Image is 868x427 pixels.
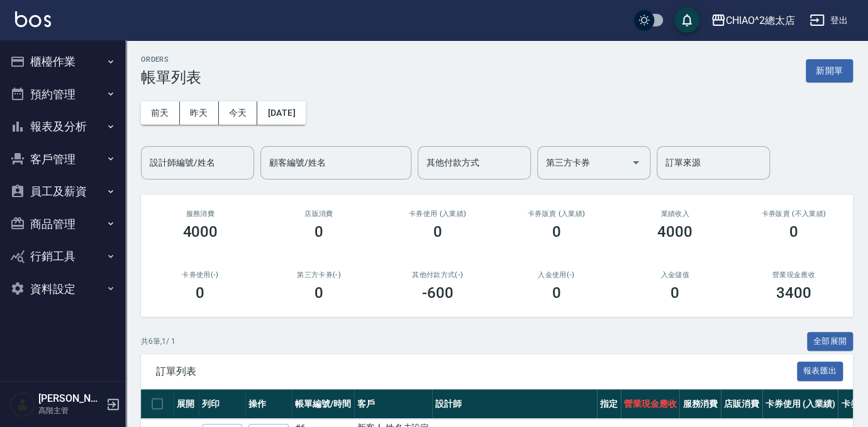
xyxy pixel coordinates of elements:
[631,271,720,279] h2: 入金儲值
[141,336,175,347] p: 共 6 筆, 1 / 1
[199,389,245,419] th: 列印
[432,389,596,419] th: 設計師
[156,271,245,279] h2: 卡券使用(-)
[314,284,323,302] h3: 0
[38,392,103,405] h5: [PERSON_NAME]
[156,210,245,218] h3: 服務消費
[314,223,323,241] h3: 0
[657,223,693,241] h3: 4000
[5,45,121,78] button: 櫃檯作業
[512,271,601,279] h2: 入金使用(-)
[10,392,35,417] img: Person
[182,223,218,241] h3: 4000
[776,284,811,302] h3: 3400
[292,389,354,419] th: 帳單編號/時間
[141,55,201,64] h2: ORDERS
[354,389,433,419] th: 客戶
[38,405,103,416] p: 高階主管
[5,110,121,143] button: 報表及分析
[174,389,199,419] th: 展開
[807,332,854,351] button: 全部展開
[156,365,797,378] span: 訂單列表
[631,210,720,218] h2: 業績收入
[219,101,258,125] button: 今天
[806,59,853,83] button: 新開單
[257,101,305,125] button: [DATE]
[196,284,204,302] h3: 0
[245,389,292,419] th: 操作
[141,69,201,86] h3: 帳單列表
[5,143,121,176] button: 客戶管理
[422,284,453,302] h3: -600
[5,175,121,208] button: 員工及薪資
[797,362,843,381] button: 報表匯出
[15,11,51,27] img: Logo
[726,13,795,28] div: CHIAO^2總太店
[670,284,679,302] h3: 0
[626,152,646,173] button: Open
[5,78,121,111] button: 預約管理
[141,101,180,125] button: 前天
[706,8,800,33] button: CHIAO^2總太店
[789,223,798,241] h3: 0
[552,223,560,241] h3: 0
[597,389,621,419] th: 指定
[749,210,838,218] h2: 卡券販賣 (不入業績)
[5,208,121,241] button: 商品管理
[393,271,482,279] h2: 其他付款方式(-)
[433,223,442,241] h3: 0
[180,101,219,125] button: 昨天
[762,389,838,419] th: 卡券使用 (入業績)
[275,271,364,279] h2: 第三方卡券(-)
[393,210,482,218] h2: 卡券使用 (入業績)
[679,389,721,419] th: 服務消費
[5,240,121,273] button: 行銷工具
[552,284,560,302] h3: 0
[621,389,680,419] th: 營業現金應收
[804,9,853,32] button: 登出
[797,365,843,377] a: 報表匯出
[749,271,838,279] h2: 營業現金應收
[512,210,601,218] h2: 卡券販賣 (入業績)
[275,210,364,218] h2: 店販消費
[721,389,762,419] th: 店販消費
[5,273,121,305] button: 資料設定
[806,64,853,76] a: 新開單
[674,8,699,33] button: save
